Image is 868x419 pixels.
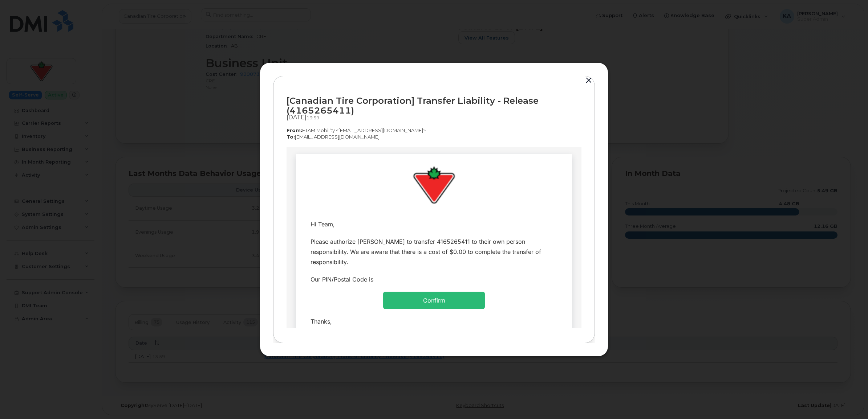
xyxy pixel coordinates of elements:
[287,134,295,140] strong: To:
[287,127,302,133] strong: From:
[287,127,581,134] p: ETAM Mobility <[EMAIL_ADDRESS][DOMAIN_NAME]>
[24,127,271,137] div: Our PIN/Postal Code is
[24,169,271,190] div: Thanks, [PERSON_NAME]
[287,133,581,140] p: [EMAIL_ADDRESS][DOMAIN_NAME]
[24,72,271,82] div: Hi Team,
[126,18,169,58] img: email_CT2016_IconLogo_SmlKey.png
[137,150,159,157] a: Confirm
[307,115,319,120] span: 13:59
[287,114,581,121] div: [DATE]
[287,96,581,115] div: [Canadian Tire Corporation] Transfer Liability - Release (4165265411)
[24,90,271,120] div: Please authorize [PERSON_NAME] to transfer 4165265411 to their own person responsibility. We are ...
